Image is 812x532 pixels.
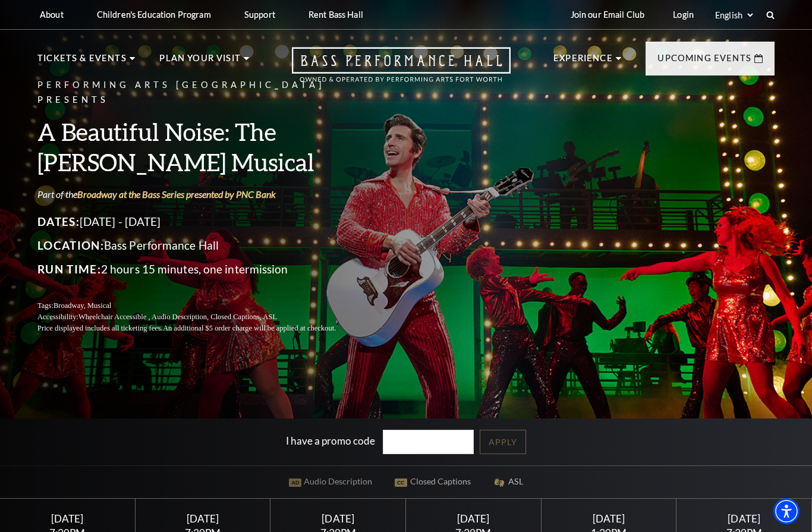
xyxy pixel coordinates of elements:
[37,188,364,201] p: Part of the
[37,238,104,252] span: Location:
[40,10,64,20] p: About
[78,313,277,321] span: Wheelchair Accessible , Audio Description, Closed Captions, ASL
[420,512,527,525] div: [DATE]
[691,512,797,525] div: [DATE]
[97,10,211,20] p: Children's Education Program
[309,10,363,20] p: Rent Bass Hall
[37,311,364,323] p: Accessibility:
[773,498,800,524] div: Accessibility Menu
[555,512,662,525] div: [DATE]
[37,117,364,177] h3: A Beautiful Noise: The [PERSON_NAME] Musical
[657,51,751,73] p: Upcoming Events
[163,324,336,332] span: An additional $5 order charge will be applied at checkout.
[285,512,391,525] div: [DATE]
[37,215,80,228] span: Dates:
[14,512,121,525] div: [DATE]
[553,51,613,73] p: Experience
[249,47,553,94] a: Open this option
[37,236,364,255] p: Bass Performance Hall
[159,51,241,73] p: Plan Your Visit
[77,188,276,200] a: Broadway at the Bass Series presented by PNC Bank - open in a new tab
[37,260,364,279] p: 2 hours 15 minutes, one intermission
[53,301,111,310] span: Broadway, Musical
[286,435,375,447] label: I have a promo code
[37,51,127,73] p: Tickets & Events
[37,323,364,334] p: Price displayed includes all ticketing fees.
[149,512,256,525] div: [DATE]
[37,212,364,231] p: [DATE] - [DATE]
[37,262,101,276] span: Run Time:
[37,300,364,311] p: Tags:
[244,10,275,20] p: Support
[713,10,755,21] select: Select:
